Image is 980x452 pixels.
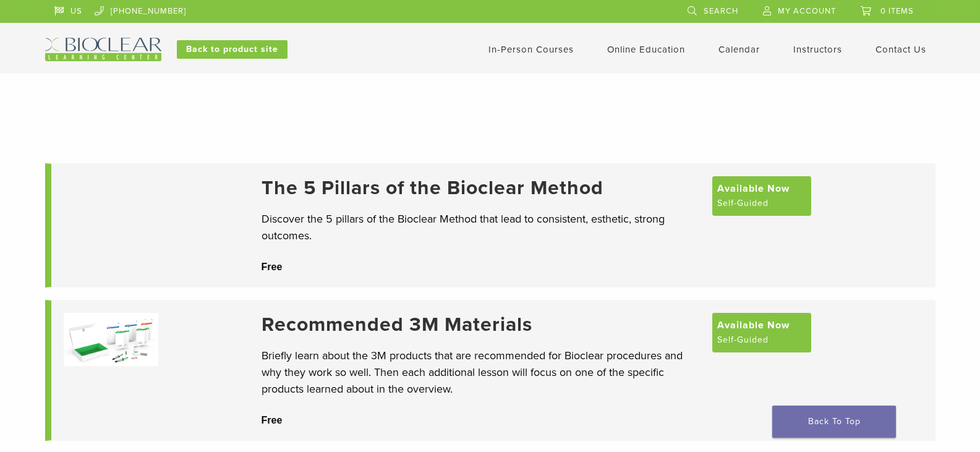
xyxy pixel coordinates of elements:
[717,333,769,348] span: Self-Guided
[262,176,700,200] a: The 5 Pillars of the Bioclear Method
[778,6,836,16] span: My Account
[717,196,769,211] span: Self-Guided
[717,181,790,196] span: Available Now
[262,415,283,425] span: Free
[607,44,685,55] a: Online Education
[262,211,700,244] p: Discover the 5 pillars of the Bioclear Method that lead to consistent, esthetic, strong outcomes.
[177,40,288,59] a: Back to product site
[880,6,914,16] span: 0 items
[876,44,926,55] a: Contact Us
[704,6,738,16] span: Search
[718,44,760,55] a: Calendar
[262,262,283,272] span: Free
[793,44,842,55] a: Instructors
[262,313,700,336] a: Recommended 3M Materials
[772,406,896,438] a: Back To Top
[488,44,574,55] a: In-Person Courses
[262,348,700,398] p: Briefly learn about the 3M products that are recommended for Bioclear procedures and why they wor...
[712,313,811,352] a: Available Now Self-Guided
[717,318,790,333] span: Available Now
[712,176,811,216] a: Available Now Self-Guided
[45,38,161,61] img: Bioclear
